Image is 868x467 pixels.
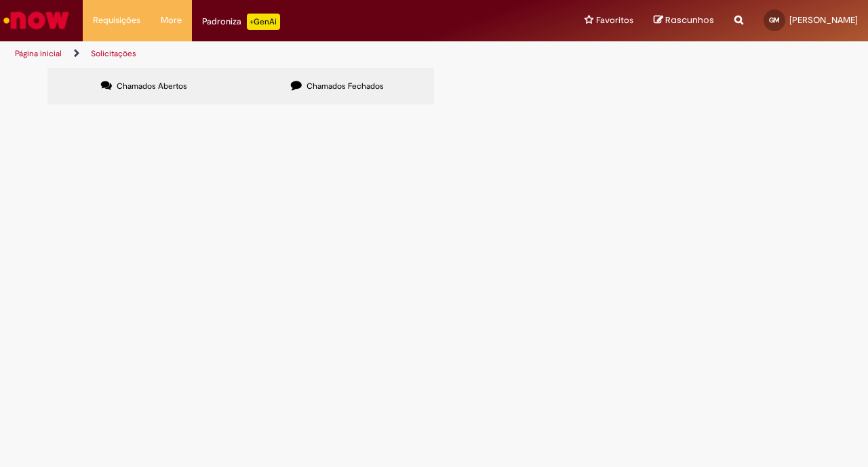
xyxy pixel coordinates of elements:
[654,14,714,27] a: Rascunhos
[15,48,62,59] a: Página inicial
[161,14,182,27] span: More
[10,41,568,66] ul: Trilhas de página
[117,81,187,92] span: Chamados Abertos
[93,14,140,27] span: Requisições
[202,14,280,30] div: Padroniza
[769,16,780,24] span: GM
[665,14,714,26] span: Rascunhos
[247,14,280,30] p: +GenAi
[1,7,71,34] img: ServiceNow
[91,48,136,59] a: Solicitações
[307,81,384,92] span: Chamados Fechados
[596,14,633,27] span: Favoritos
[789,14,858,26] span: [PERSON_NAME]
